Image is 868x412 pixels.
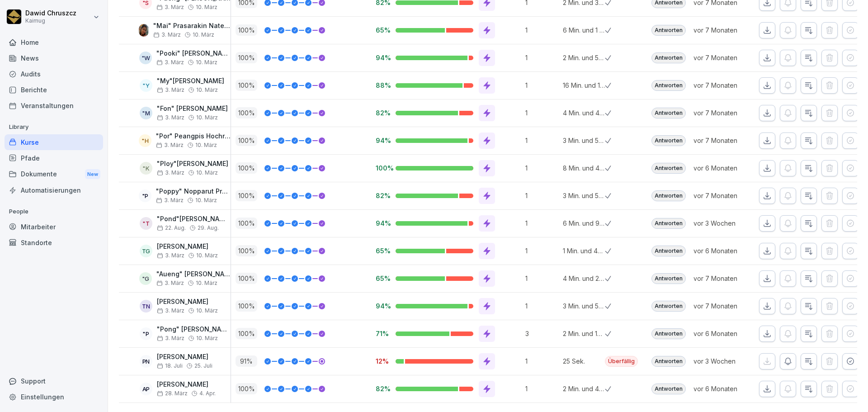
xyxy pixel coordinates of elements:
span: 10. März [196,335,218,341]
p: 65% [376,274,388,283]
div: PN [140,355,152,368]
p: 100% [376,164,388,172]
div: Antworten [651,52,686,63]
span: 3. März [153,32,181,38]
div: TG [140,245,152,257]
div: TN [140,300,152,313]
span: 10. März [195,142,217,148]
div: Antworten [651,384,686,394]
div: Antworten [651,328,686,339]
div: "P [140,327,152,340]
div: Automatisierungen [5,182,103,198]
a: Home [5,34,103,50]
p: 94% [376,53,388,62]
p: 1 Min. und 43 Sek. [563,246,605,256]
span: 28. März [157,390,188,397]
span: 10. März [196,87,218,93]
span: 10. März [196,280,217,286]
p: vor 7 Monaten [693,136,759,145]
p: 1 [525,274,558,283]
a: News [5,50,103,66]
span: 3. März [157,335,184,341]
p: "Mai" Prasarakin Natechnanok [153,22,231,30]
span: 18. Juli [157,363,183,369]
span: 3. März [156,280,184,286]
div: Antworten [651,163,686,174]
p: 1 [525,53,558,62]
div: Audits [5,66,103,82]
p: 4 Min. und 29 Sek. [563,274,605,283]
p: 1 [525,191,558,200]
a: DokumenteNew [5,166,103,183]
p: "Pooki" [PERSON_NAME] [156,50,231,57]
img: f3vrnbq1a0ja678kqe8p3mnu.png [139,24,149,37]
p: 6 Min. und 1 Sek. [563,25,605,35]
div: Antworten [651,108,686,118]
p: 100 % [236,190,257,201]
p: 65% [376,26,388,34]
span: 3. März [157,114,184,121]
div: Antworten [651,190,686,201]
div: Antworten [651,80,686,91]
p: 100 % [236,383,257,394]
div: Kurse [5,134,103,150]
p: vor 7 Monaten [693,274,759,283]
span: 3. März [157,252,184,259]
span: 10. März [196,4,217,10]
a: Mitarbeiter [5,219,103,235]
p: vor 7 Monaten [693,53,759,62]
span: 3. März [157,308,184,314]
span: 10. März [196,308,218,314]
div: "M [140,107,152,119]
p: 94% [376,219,388,227]
p: 2 Min. und 48 Sek. [563,384,605,393]
p: "Por" Peangpis Hochreither [156,133,231,140]
p: Library [5,120,103,134]
div: "P [139,189,151,202]
p: 100 % [236,162,257,174]
div: Antworten [651,25,686,36]
div: "G [139,272,152,285]
span: 3. März [156,59,184,66]
div: Einstellungen [5,389,103,405]
a: Standorte [5,235,103,251]
a: Berichte [5,82,103,98]
p: 1 [525,246,558,256]
p: 3 Min. und 53 Sek. [563,191,605,200]
p: [PERSON_NAME] [157,381,216,388]
p: vor 6 Monaten [693,163,759,173]
p: "My"[PERSON_NAME] [157,77,224,85]
p: "Pong" [PERSON_NAME] [157,326,231,333]
p: 65% [376,246,388,255]
p: 100 % [236,52,257,63]
span: 3. März [156,4,184,10]
div: Dokumente [5,166,103,183]
div: Überfällig [605,356,638,367]
p: 1 [525,301,558,311]
p: [PERSON_NAME] [157,353,212,361]
p: [PERSON_NAME] [157,243,218,251]
p: "Ploy"[PERSON_NAME] [157,160,228,168]
p: 4 Min. und 47 Sek. [563,108,605,118]
p: People [5,204,103,219]
span: 10. März [193,32,214,38]
p: vor 7 Monaten [693,81,759,90]
span: 3. März [156,142,184,148]
div: Antworten [651,246,686,256]
p: vor 7 Monaten [693,108,759,118]
p: 16 Min. und 12 Sek. [563,81,605,90]
p: 3 Min. und 50 Sek. [563,301,605,311]
div: Pfade [5,150,103,166]
p: 100 % [236,245,257,256]
p: 2 Min. und 57 Sek. [563,53,605,62]
p: 1 [525,25,558,35]
p: 3 [525,329,558,338]
p: 2 Min. und 17 Sek. [563,329,605,338]
div: Antworten [651,218,686,229]
div: Antworten [651,273,686,284]
p: "Poppy" Nopparut Prompukdee [156,188,231,195]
